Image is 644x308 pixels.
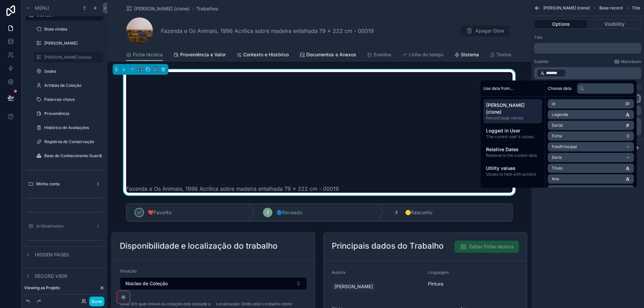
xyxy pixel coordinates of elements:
label: Sedes [44,69,99,74]
label: Subtitle [534,59,548,64]
a: [PERSON_NAME] (clone) [126,5,190,12]
span: Viewing as Projeto [24,285,60,291]
label: ArtDestination [36,224,90,229]
span: Relative Dates [486,146,539,153]
a: Textos [490,49,512,62]
span: Ficha técnica [133,51,163,58]
span: Record page values [486,115,539,121]
a: Linha do tempo [402,49,443,62]
span: Use data from... [483,86,513,91]
a: Documentos e Anexos [300,49,356,62]
div: scrollable content [534,67,641,79]
button: Done [89,297,104,306]
label: Palavras-chave [44,97,99,102]
span: Eventos [374,51,391,58]
button: Visibility [588,19,642,29]
a: Trabalhos [196,5,218,12]
span: Sistema [461,51,479,58]
button: Options [534,19,588,29]
label: Minha conta [36,181,90,187]
span: The current user's values [486,134,539,139]
span: [PERSON_NAME] (clone) [543,5,590,11]
span: Base record [599,5,623,11]
span: Fazenda e Os Animais, 1996 Acrílica sobre madeira entalhada 79 x 222 cm - 00019 [161,27,374,35]
span: Markdown [621,59,641,64]
a: Markdown [614,59,641,64]
span: Relative to the current date [486,153,539,158]
label: Proveniência [44,111,99,116]
label: [PERSON_NAME] (clone) [44,55,99,60]
a: Sistema [454,49,479,62]
span: Hidden pages [35,251,69,258]
span: Values to help with actions [486,172,539,177]
span: [PERSON_NAME] (clone) [134,5,190,12]
label: Artistas da Coleção [44,83,99,88]
span: Linha do tempo [409,51,443,58]
a: Eventos [367,49,391,62]
a: Contexto e Histórico [236,49,289,62]
div: scrollable content [534,43,641,54]
span: Utility values [486,165,539,172]
span: Documentos e Anexos [306,51,356,58]
label: Boas vindas [44,26,99,32]
span: Title [632,5,640,11]
span: Choose data [548,86,572,91]
a: Proveniência e Valor [173,49,226,62]
label: Base de Conhecimento Guardian [44,153,102,159]
span: Record view [35,273,67,280]
label: Registros de Conservação [44,139,99,144]
span: Menu [35,5,49,11]
span: Textos [496,51,512,58]
span: Logged in User [486,127,539,134]
label: Histórico de Avaliações [44,125,99,130]
span: [PERSON_NAME] (clone) [486,102,539,115]
label: Title [534,35,542,40]
span: Proveniência e Valor [180,51,226,58]
span: Fazenda e Os Animais, 1996 Acrílica sobre madeira entalhada 79 x 222 cm - 00019 [126,185,339,193]
a: Ficha técnica [126,49,163,61]
div: scrollable content [481,97,545,176]
span: Contexto e Histórico [243,51,289,58]
label: [PERSON_NAME] [44,41,99,46]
